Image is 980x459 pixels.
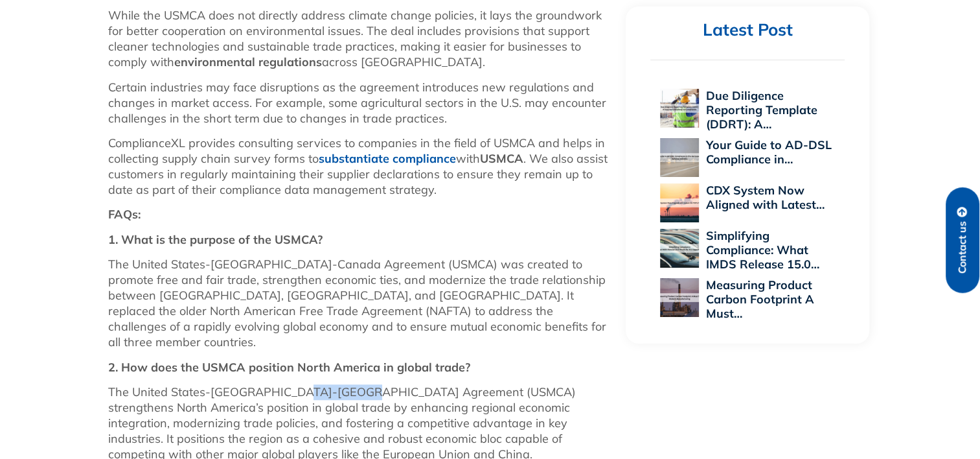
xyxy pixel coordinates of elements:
a: CDX System Now Aligned with Latest… [705,183,824,212]
a: Contact us [946,187,979,293]
a: Your Guide to AD-DSL Compliance in… [705,137,831,167]
strong: environmental regulations [174,54,322,69]
strong: FAQs: [108,207,141,222]
img: Simplifying Compliance: What IMDS Release 15.0 Means for PCF Reporting [660,229,699,268]
p: Certain industries may face disruptions as the agreement introduces new regulations and changes i... [108,80,613,126]
a: Due Diligence Reporting Template (DDRT): A… [705,88,817,132]
p: The United States-[GEOGRAPHIC_DATA]-Canada Agreement (USMCA) was created to promote free and fair... [108,257,613,350]
a: Measuring Product Carbon Footprint A Must… [705,277,814,321]
p: While the USMCA does not directly address climate change policies, it lays the groundwork for bet... [108,8,613,70]
img: Your Guide to AD-DSL Compliance in the Aerospace and Defense Industry [660,138,699,177]
strong: 2. How does the USMCA position North America in global trade? [108,360,470,375]
img: Measuring Product Carbon Footprint A Must for Modern Manufacturing [660,278,699,317]
strong: USMCA [480,151,523,166]
a: substantiate compliance [319,151,456,166]
h2: Latest Post [650,19,845,41]
strong: 1. What is the purpose of the USMCA? [108,232,323,247]
img: Due Diligence Reporting Template (DDRT): A Supplier’s Roadmap to Compliance [660,89,699,128]
p: ComplianceXL provides consulting services to companies in the field of USMCA and helps in collect... [108,135,613,198]
img: CDX System Now Aligned with Latest EU POPs Rules [660,183,699,222]
a: Simplifying Compliance: What IMDS Release 15.0… [705,228,819,272]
